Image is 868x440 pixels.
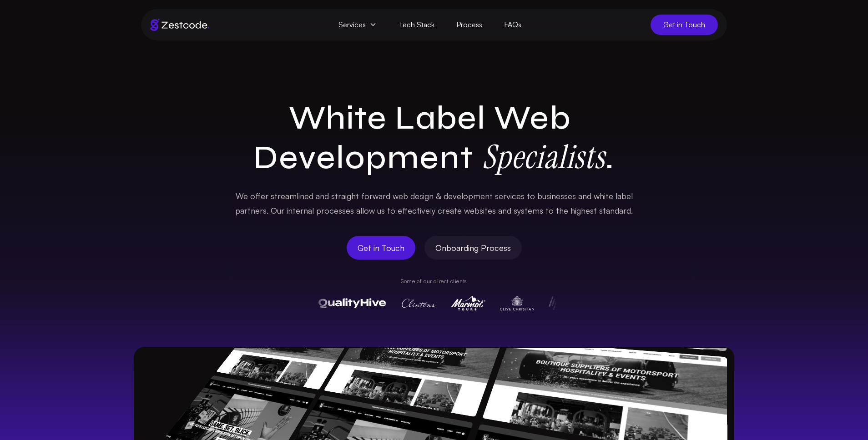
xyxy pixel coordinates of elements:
span: development [444,189,493,203]
span: to [545,203,554,218]
span: processes [316,203,354,218]
span: design [410,189,434,203]
a: Get in Touch [651,15,718,35]
span: standard. [599,203,633,218]
span: the [556,203,568,218]
span: forward [361,189,390,203]
span: streamlined [271,189,313,203]
img: BAM Motorsports [216,321,356,390]
img: Marmot Tours [451,296,485,310]
span: Label [395,99,486,138]
span: highest [570,203,597,218]
span: and [578,189,591,203]
strong: Specialists [482,136,605,178]
a: Onboarding Process [424,236,522,260]
span: Services [328,15,388,35]
span: Web [494,99,571,138]
p: Some of our direct clients [311,278,557,285]
a: FAQs [493,15,532,35]
a: Tech Stack [388,15,445,35]
span: Onboarding Process [435,241,511,254]
span: web [393,189,408,203]
img: QualityHive [318,296,386,310]
span: systems [514,203,543,218]
span: & [436,189,441,203]
img: Quality Hive UI [493,317,727,420]
span: We [236,189,248,203]
span: internal [287,203,314,218]
span: straight [331,189,359,203]
span: offer [250,189,268,203]
span: Get in Touch [358,241,404,254]
a: Process [445,15,493,35]
span: Our [271,203,284,218]
span: services [495,189,525,203]
span: white [594,189,613,203]
img: Clintons Cards [400,296,437,310]
img: Pulse [549,296,582,310]
span: effectively [398,203,435,218]
span: and [498,203,511,218]
span: to [527,189,535,203]
span: to [387,203,395,218]
span: label [616,189,633,203]
span: and [316,189,329,203]
img: Brand logo of zestcode digital [150,19,209,31]
img: Avalanche Adventure [316,339,498,433]
a: Get in Touch [347,236,415,260]
span: White [289,99,387,138]
span: us [377,203,385,218]
span: create [438,203,462,218]
span: partners. [235,203,268,218]
span: businesses [537,189,576,203]
span: websites [464,203,496,218]
span: allow [356,203,375,218]
span: . [482,138,615,177]
span: Development [253,138,474,177]
img: Clive Christian [500,296,534,310]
